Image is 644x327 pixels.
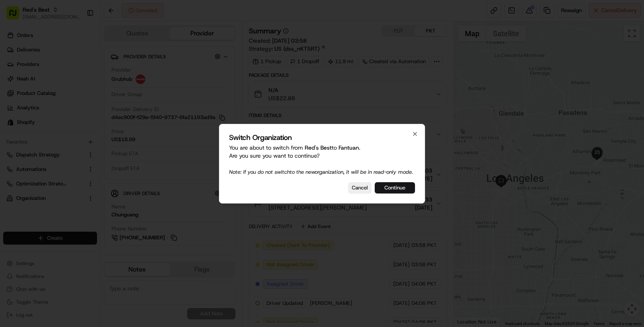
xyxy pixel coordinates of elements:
[229,134,415,141] h2: Switch Organization
[57,44,97,50] a: Powered byPylon
[80,44,97,50] span: Pylon
[229,144,415,176] p: You are about to switch from to . Are you sure you want to continue?
[229,169,413,175] span: Note: If you do not switch to the new organization, it will be in read-only mode.
[375,182,415,193] button: Continue
[339,144,359,151] span: Fantuan
[348,182,372,193] button: Cancel
[305,144,332,151] span: Red's Best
